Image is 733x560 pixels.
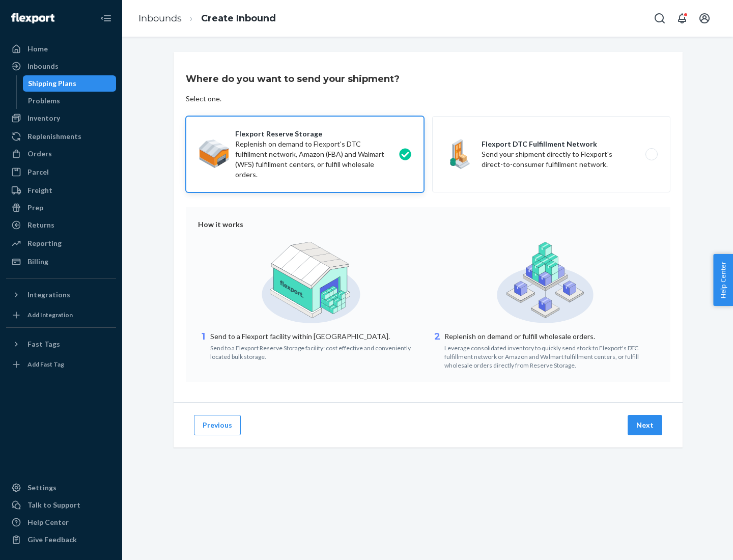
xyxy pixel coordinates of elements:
div: Select one. [186,94,221,104]
p: Replenish on demand or fulfill wholesale orders. [444,331,658,342]
a: Billing [6,254,116,270]
a: Inventory [6,110,116,126]
a: Home [6,41,116,57]
a: Orders [6,146,116,162]
div: Integrations [27,290,70,300]
p: Send to a Flexport facility within [GEOGRAPHIC_DATA]. [210,331,424,342]
div: Inventory [27,113,60,123]
button: Previous [194,415,241,435]
a: Add Integration [6,307,116,323]
div: Orders [27,149,52,159]
div: 1 [198,330,208,361]
div: Home [27,44,48,54]
div: Settings [27,483,57,493]
a: Parcel [6,164,116,180]
a: Add Fast Tag [6,356,116,373]
button: Give Feedback [6,531,116,548]
div: Shipping Plans [28,78,76,89]
a: Help Center [6,514,116,530]
button: Open account menu [694,8,715,29]
a: Create Inbound [201,13,276,24]
div: Reporting [27,238,62,248]
a: Reporting [6,235,116,251]
div: Add Fast Tag [27,360,64,369]
div: Parcel [27,167,49,177]
button: Open Search Box [650,8,670,29]
button: Next [628,415,662,435]
div: Send to a Flexport Reserve Storage facility: cost effective and conveniently located bulk storage. [210,342,424,361]
a: Shipping Plans [23,75,117,92]
div: How it works [198,219,658,230]
h3: Where do you want to send your shipment? [186,72,400,86]
a: Replenishments [6,128,116,145]
div: Give Feedback [27,535,77,545]
a: Returns [6,217,116,233]
div: Talk to Support [27,500,80,510]
a: Talk to Support [6,497,116,513]
div: Prep [27,203,43,213]
a: Prep [6,200,116,216]
a: Problems [23,93,117,109]
div: Returns [27,220,54,230]
button: Integrations [6,287,116,303]
div: Billing [27,257,48,267]
a: Freight [6,182,116,199]
div: Add Integration [27,311,73,319]
div: 2 [432,330,442,370]
a: Inbounds [6,58,116,74]
img: Flexport logo [11,13,54,23]
button: Fast Tags [6,336,116,352]
div: Help Center [27,517,69,527]
div: Replenishments [27,131,81,142]
button: Open notifications [672,8,692,29]
div: Fast Tags [27,339,60,349]
div: Leverage consolidated inventory to quickly send stock to Flexport's DTC fulfillment network or Am... [444,342,658,370]
button: Close Navigation [96,8,116,29]
ol: breadcrumbs [130,4,284,34]
a: Inbounds [138,13,182,24]
a: Settings [6,480,116,496]
div: Freight [27,185,52,195]
div: Inbounds [27,61,59,71]
button: Help Center [713,254,733,306]
div: Problems [28,96,60,106]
